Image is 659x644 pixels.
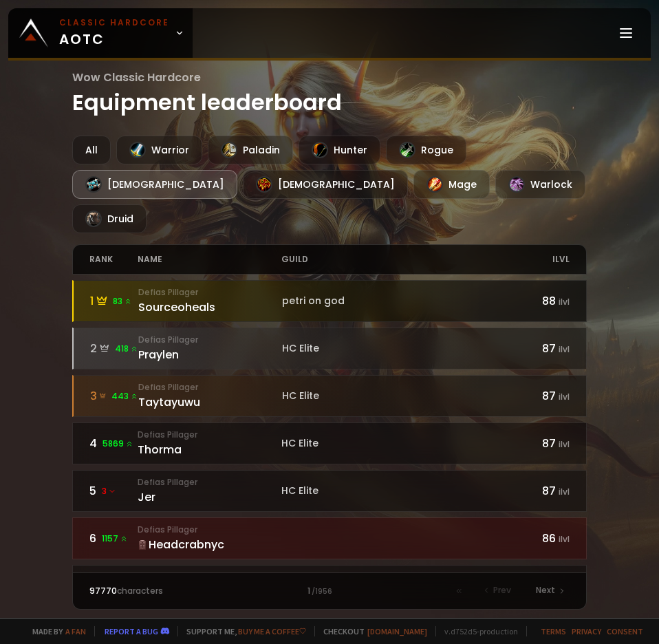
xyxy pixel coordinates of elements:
div: Warrior [116,136,202,164]
div: Sourceoheals [138,299,282,316]
small: Defias Pillager [138,286,282,299]
div: petri on god [282,294,521,308]
div: HC Elite [281,436,521,451]
span: AOTC [59,17,169,50]
span: 83 [113,295,132,308]
div: 88 [521,292,570,310]
span: v. d752d5 - production [435,626,518,636]
small: Defias Pillager [138,334,282,346]
div: 2 [90,340,138,357]
a: 183 Defias PillagerSourceohealspetri on god88 ilvl [72,280,586,322]
div: HC Elite [282,341,521,356]
span: Next [536,584,555,597]
div: Paladin [208,136,293,164]
span: 418 [115,343,138,355]
div: HC Elite [281,484,521,498]
a: 53 Defias PillagerJerHC Elite87 ilvl [72,470,586,512]
div: 3 [90,387,138,405]
div: All [72,136,111,164]
span: 1157 [102,533,128,545]
span: Prev [493,584,511,597]
div: characters [89,585,209,597]
a: Consent [607,626,643,636]
div: 1 [90,292,138,310]
div: Druid [72,204,147,233]
div: 87 [521,387,570,405]
small: ilvl [559,438,570,450]
div: Warlock [495,170,585,199]
a: 76020 Defias PillagerGlaivestormspetri on god86 ilvl [72,565,586,607]
div: Headcrabnyc [138,536,281,553]
a: a fan [65,626,86,636]
small: Defias Pillager [138,429,281,441]
small: Defias Pillager [138,571,281,583]
small: ilvl [559,533,570,545]
div: 1 [210,585,450,597]
a: Report a bug [105,626,158,636]
small: Defias Pillager [138,524,281,536]
span: 5869 [102,438,133,450]
a: Terms [541,626,566,636]
span: Checkout [314,626,427,636]
div: ilvl [521,245,570,274]
div: 87 [521,482,570,500]
small: / 1956 [312,586,332,597]
div: 5 [89,482,138,500]
small: ilvl [559,343,570,355]
small: Classic Hardcore [59,17,169,29]
div: 6 [89,530,138,547]
span: 3 [102,485,116,497]
div: Mage [413,170,490,199]
a: 2418 Defias PillagerPraylenHC Elite87 ilvl [72,328,586,369]
div: guild [281,245,521,274]
div: [DEMOGRAPHIC_DATA] [72,170,237,199]
span: Wow Classic Hardcore [72,69,586,86]
small: ilvl [559,391,570,402]
h1: Equipment leaderboard [72,69,586,119]
span: Support me, [177,626,306,636]
a: 3443 Defias PillagerTaytayuwuHC Elite87 ilvl [72,375,586,417]
small: Defias Pillager [138,476,281,489]
small: ilvl [559,486,570,497]
span: Made by [24,626,86,636]
a: Buy me a coffee [238,626,306,636]
div: Praylen [138,346,282,363]
div: Jer [138,489,281,506]
div: 87 [521,340,570,357]
small: Defias Pillager [138,381,282,394]
small: ilvl [559,296,570,308]
div: Rogue [386,136,466,164]
a: 61157 Defias PillagerHeadcrabnyc86 ilvl [72,517,586,559]
div: rank [89,245,138,274]
div: 87 [521,435,570,452]
div: HC Elite [282,389,521,403]
a: Classic HardcoreAOTC [8,8,193,58]
div: 86 [521,530,570,547]
a: Privacy [572,626,601,636]
div: [DEMOGRAPHIC_DATA] [243,170,408,199]
span: 443 [111,390,138,402]
div: name [138,245,281,274]
div: Taytayuwu [138,394,282,411]
span: 97770 [89,585,117,597]
div: Thorma [138,441,281,458]
a: [DOMAIN_NAME] [367,626,427,636]
div: 4 [89,435,138,452]
a: 45869 Defias PillagerThormaHC Elite87 ilvl [72,422,586,464]
div: Hunter [299,136,380,164]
